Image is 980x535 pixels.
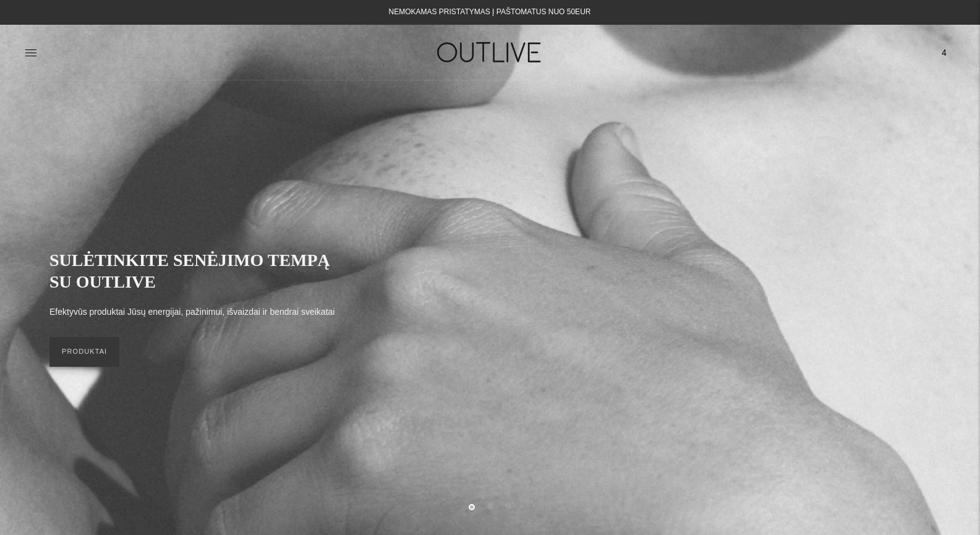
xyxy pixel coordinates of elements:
[505,503,511,509] button: Move carousel to slide 3
[469,504,475,510] button: Move carousel to slide 1
[389,5,591,20] div: NEMOKAMAS PRISTATYMAS Į PAŠTOMATUS NUO 50EUR
[413,31,568,74] img: OUTLIVE
[49,337,119,367] a: PRODUKTAI
[933,39,955,66] a: 4
[487,503,493,509] button: Move carousel to slide 2
[49,305,334,320] p: Efektyvūs produktai Jūsų energijai, pažinimui, išvaizdai ir bendrai sveikatai
[935,44,953,61] span: 4
[49,249,346,293] h2: SULĖTINKITE SENĖJIMO TEMPĄ SU OUTLIVE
